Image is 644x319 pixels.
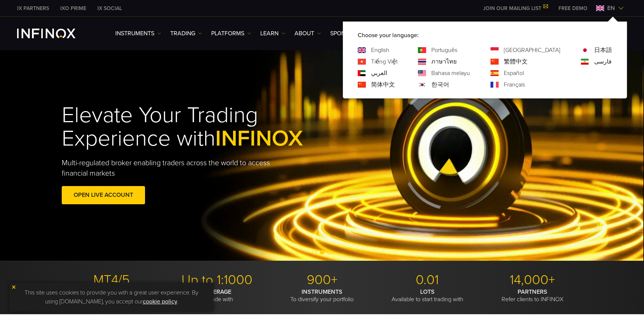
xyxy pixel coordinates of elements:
a: Language [371,57,397,66]
a: SPONSORSHIPS [330,29,373,38]
a: Language [431,69,470,78]
a: INFINOX [12,4,55,12]
p: 900+ [272,272,372,288]
strong: LOTS [420,288,435,296]
span: Go to slide 1 [312,250,317,254]
span: en [604,4,618,13]
strong: LEVERAGE [203,288,231,296]
a: INFINOX Logo [17,29,93,38]
a: ABOUT [294,29,321,38]
img: yellow close icon [11,284,16,290]
span: Go to slide 2 [320,250,324,254]
p: Available to start trading with [377,288,477,303]
a: Language [594,57,612,66]
a: Language [594,46,612,55]
span: INFINOX [215,125,303,152]
a: Language [504,69,524,78]
p: 14,000+ [483,272,582,288]
a: Language [504,46,560,55]
a: cookie policy [143,298,177,305]
a: Language [371,46,389,55]
a: Language [371,80,395,89]
p: Choose your language: [358,31,612,40]
a: OPEN LIVE ACCOUNT [62,186,145,204]
strong: INSTRUMENTS [302,288,342,296]
p: Multi-regulated broker enabling traders across the world to access financial markets [62,158,283,179]
h1: Elevate Your Trading Experience with [62,104,338,150]
a: INFINOX [55,4,92,12]
a: INFINOX MENU [553,4,593,12]
a: Instruments [115,29,161,38]
a: Language [504,80,525,89]
p: Refer clients to INFINOX [483,288,582,303]
p: 0.01 [377,272,477,288]
a: JOIN OUR MAILING LIST [477,5,553,12]
p: This site uses cookies to provide you with a great user experience. By using [DOMAIN_NAME], you a... [13,286,210,308]
span: Go to slide 3 [327,250,332,254]
a: Language [504,57,528,66]
p: Up to 1:1000 [167,272,267,288]
p: MT4/5 [62,272,161,288]
a: INFINOX [92,4,128,12]
a: TRADING [170,29,202,38]
a: Language [431,57,457,66]
strong: PARTNERS [518,288,547,296]
a: Language [371,69,387,78]
a: Language [431,80,449,89]
a: PLATFORMS [211,29,251,38]
a: Learn [260,29,285,38]
p: To trade with [167,288,267,303]
p: To diversify your portfolio [272,288,372,303]
a: Language [431,46,457,55]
